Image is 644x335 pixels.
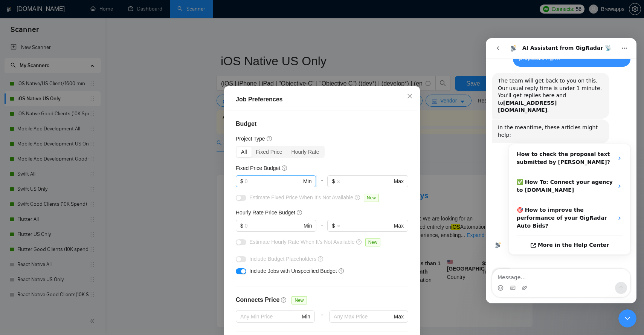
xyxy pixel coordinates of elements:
[356,239,362,245] span: question-circle
[236,119,408,128] h4: Budget
[240,222,243,230] span: $
[332,222,335,230] span: $
[400,86,420,107] button: Close
[364,194,379,202] span: New
[291,296,307,304] span: New
[407,93,413,99] span: close
[334,312,392,321] input: Any Max Price
[304,222,312,230] span: Min
[240,312,300,321] input: Any Min Price
[297,210,303,216] span: question-circle
[245,222,302,230] input: 0
[252,147,287,157] div: Fixed Price
[245,177,302,185] input: 0
[236,295,279,304] h4: Connects Price
[318,256,324,262] span: question-circle
[303,177,312,185] span: Min
[394,177,404,185] span: Max
[332,177,335,185] span: $
[249,268,337,274] span: Include Jobs with Unspecified Budget
[486,38,636,303] iframe: Intercom live chat
[302,312,310,321] span: Min
[365,238,380,246] span: New
[249,239,355,245] span: Estimate Hourly Rate When It’s Not Available
[281,297,287,303] span: question-circle
[236,135,265,143] h5: Project Type
[237,147,252,157] div: All
[339,268,345,274] span: question-circle
[336,222,392,230] input: ∞
[394,312,404,321] span: Max
[282,165,288,171] span: question-circle
[236,164,280,172] h5: Fixed Price Budget
[355,194,361,200] span: question-circle
[240,177,243,185] span: $
[315,311,329,332] div: -
[618,309,636,327] iframe: Intercom live chat
[249,256,316,262] span: Include Budget Placeholders
[287,147,324,157] div: Hourly Rate
[267,136,273,142] span: question-circle
[249,194,353,200] span: Estimate Fixed Price When It’s Not Available
[394,222,404,230] span: Max
[236,95,408,104] div: Job Preferences
[316,220,327,238] div: -
[336,177,392,185] input: ∞
[236,208,295,217] h5: Hourly Rate Price Budget
[316,175,327,193] div: -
